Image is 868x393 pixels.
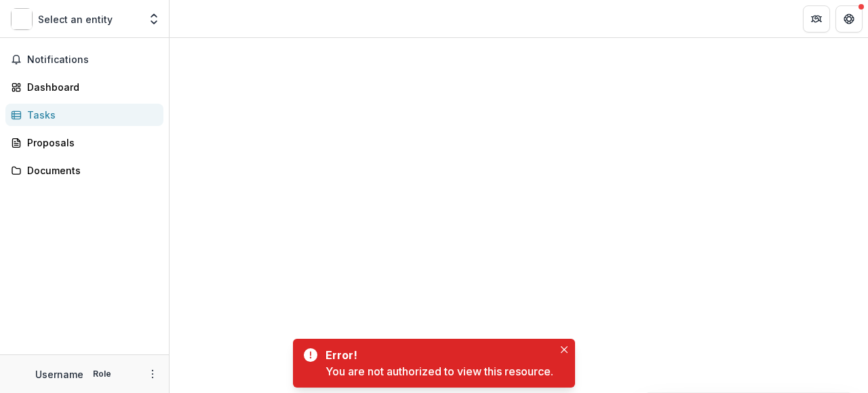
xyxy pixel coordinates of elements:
[5,104,163,126] a: Tasks
[144,366,161,382] button: More
[144,5,163,33] button: Open entity switcher
[27,54,158,66] span: Notifications
[556,342,572,358] button: Close
[35,367,83,381] p: Username
[27,163,153,178] div: Documents
[5,49,163,70] button: Notifications
[38,12,113,26] p: Select an entity
[27,80,153,94] div: Dashboard
[5,76,163,98] a: Dashboard
[5,131,163,154] a: Proposals
[803,5,830,33] button: Partners
[89,368,115,380] p: Role
[11,8,33,30] img: Select an entity
[835,5,863,33] button: Get Help
[325,347,548,363] div: Error!
[27,108,153,122] div: Tasks
[27,136,153,150] div: Proposals
[5,159,163,182] a: Documents
[325,363,553,379] div: You are not authorized to view this resource.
